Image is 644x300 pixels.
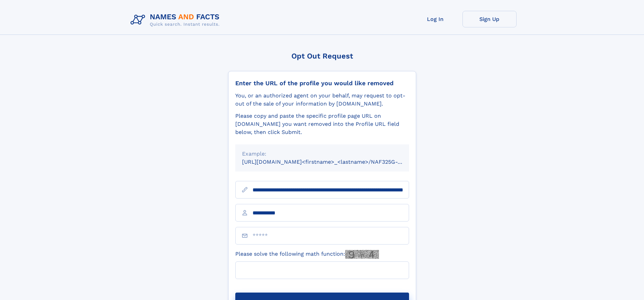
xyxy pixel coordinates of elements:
a: Log In [408,11,462,27]
div: Opt Out Request [228,52,416,60]
div: Example: [242,150,402,158]
div: Enter the URL of the profile you would like removed [235,79,409,87]
small: [URL][DOMAIN_NAME]<firstname>_<lastname>/NAF325G-xxxxxxxx [242,159,422,165]
div: You, or an authorized agent on your behalf, may request to opt-out of the sale of your informatio... [235,92,409,108]
label: Please solve the following math function: [235,250,379,259]
a: Sign Up [462,11,517,27]
div: Please copy and paste the specific profile page URL on [DOMAIN_NAME] you want removed into the Pr... [235,112,409,136]
img: Logo Names and Facts [128,11,225,29]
